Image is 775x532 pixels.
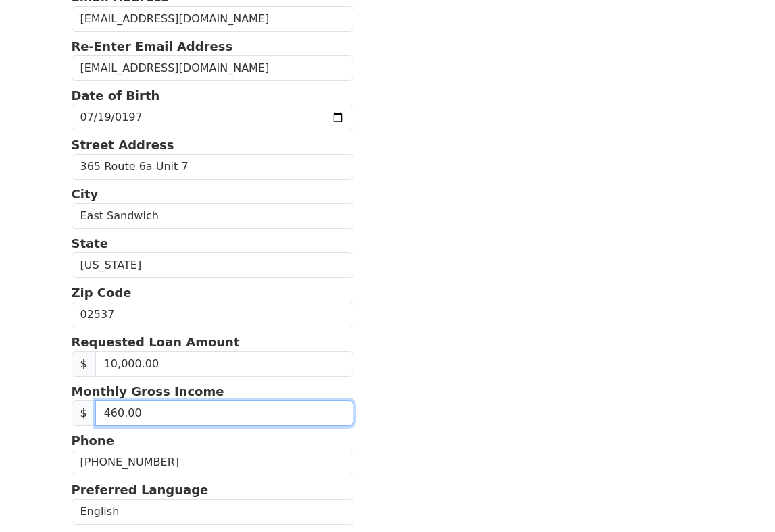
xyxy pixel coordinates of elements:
[72,400,96,426] span: $
[72,382,353,400] p: Monthly Gross Income
[72,302,353,327] input: Zip Code
[72,483,209,497] strong: Preferred Language
[72,6,353,32] input: Email Address
[72,351,96,377] span: $
[72,450,353,475] input: Phone
[95,400,353,426] input: 0.00
[72,187,99,201] strong: City
[95,351,353,377] input: Requested Loan Amount
[72,154,353,180] input: Street Address
[72,286,132,300] strong: Zip Code
[72,236,109,250] strong: State
[72,335,240,349] strong: Requested Loan Amount
[72,88,160,103] strong: Date of Birth
[72,138,174,152] strong: Street Address
[72,39,233,53] strong: Re-Enter Email Address
[72,433,114,448] strong: Phone
[72,203,353,229] input: City
[72,55,353,81] input: Re-Enter Email Address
